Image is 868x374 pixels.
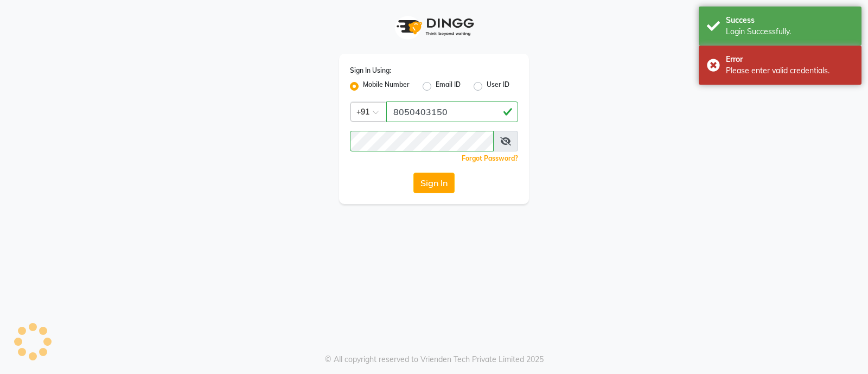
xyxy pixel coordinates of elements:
[386,102,518,122] input: Username
[726,15,853,26] div: Success
[350,66,391,75] label: Sign In Using:
[436,80,461,93] label: Email ID
[487,80,509,93] label: User ID
[413,173,455,193] button: Sign In
[726,26,853,37] div: Login Successfully.
[391,11,477,43] img: logo1.svg
[726,65,853,77] div: Please enter valid credentials.
[350,131,494,151] input: Username
[726,54,853,65] div: Error
[363,80,410,93] label: Mobile Number
[462,154,518,162] a: Forgot Password?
